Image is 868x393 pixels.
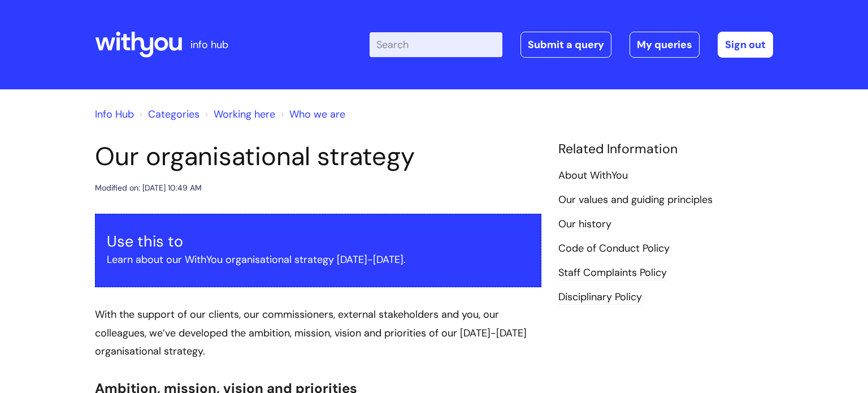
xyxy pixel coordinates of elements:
[137,105,199,123] li: Solution home
[107,232,530,251] h3: Use this to
[107,251,530,269] p: Learn about our WithYou organisational strategy [DATE]-[DATE].
[95,181,202,195] div: Modified on: [DATE] 10:49 AM
[558,193,713,208] a: Our values and guiding principles
[718,32,773,58] a: Sign out
[370,32,773,58] div: | -
[202,105,275,123] li: Working here
[558,217,611,232] a: Our history
[95,107,134,121] a: Info Hub
[95,305,541,360] p: With the support of our clients, our commissioners, external stakeholders and you, our colleagues...
[214,107,275,121] a: Working here
[558,266,667,280] a: Staff Complaints Policy
[148,107,199,121] a: Categories
[289,107,345,121] a: Who we are
[520,32,611,58] a: Submit a query
[370,32,502,57] input: Search
[558,169,628,183] a: About WithYou
[558,290,642,305] a: Disciplinary Policy
[630,32,700,58] a: My queries
[558,241,670,256] a: Code of Conduct Policy
[558,141,773,157] h4: Related Information
[95,141,541,172] h1: Our organisational strategy
[278,105,345,123] li: Who we are
[190,36,228,54] p: info hub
